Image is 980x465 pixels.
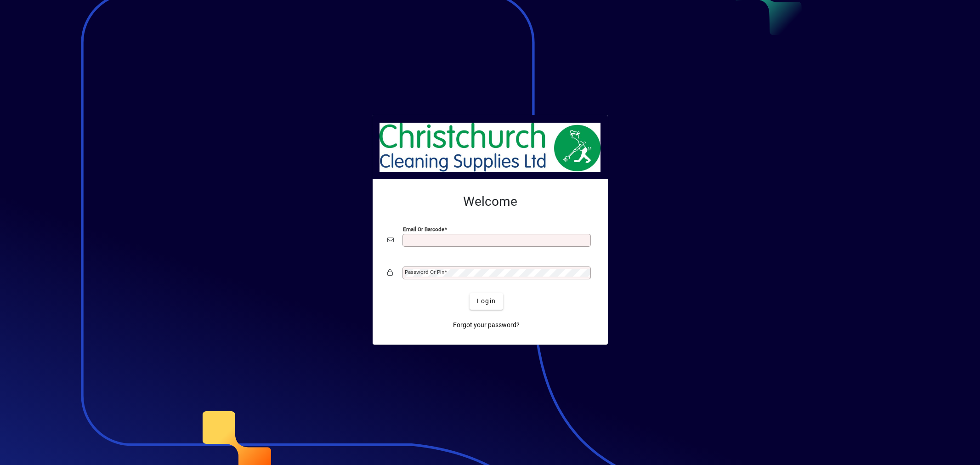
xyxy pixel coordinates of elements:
button: Login [470,293,503,310]
span: Forgot your password? [453,320,520,330]
mat-label: Email or Barcode [403,226,444,232]
h2: Welcome [387,194,593,210]
mat-label: Password or Pin [405,269,444,275]
span: Login [477,296,496,306]
a: Forgot your password? [449,317,523,334]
